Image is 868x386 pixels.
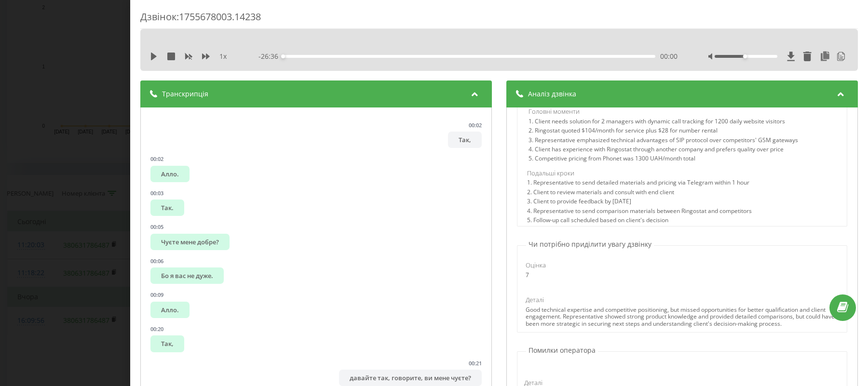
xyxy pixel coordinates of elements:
div: 00:05 [150,223,163,230]
span: Головні моменти [529,107,580,116]
div: Accessibility label [281,54,285,58]
div: 4. Client has experience with Ringostat through another company and prefers quality over price [529,146,839,155]
p: Помилки оператора [526,346,598,355]
div: Алло. [150,302,190,318]
div: 7 [526,272,621,279]
div: Дзвінок : 1755678003.14238 [140,10,858,29]
div: Так, [150,335,184,352]
div: 00:20 [150,325,163,333]
div: Бо я вас не дуже. [150,267,224,284]
div: 4. Representative to send comparison materials between Ringostat and competitors [527,208,838,217]
div: 2. Ringostat quoted $104/month for service plus $28 for number rental [529,127,839,136]
p: Чи потрібно приділити увагу дзвінку [526,240,654,249]
div: 1. Client needs solution for 2 managers with dynamic call tracking for 1200 daily website visitors [529,118,839,127]
div: Чуєте мене добре? [150,234,230,250]
div: 3. Client to provide feedback by [DATE] [527,198,838,207]
div: Accessibility label [743,54,747,58]
span: Оцінка [526,261,546,269]
div: 3. Representative emphasized technical advantages of SIP protocol over competitors' GSM gateways [529,137,839,146]
div: 00:02 [469,121,482,129]
div: Так, [448,132,482,148]
span: - 26:36 [258,52,283,61]
div: 00:02 [150,155,163,162]
span: Подальші кроки [527,170,574,177]
span: 00:00 [660,52,678,61]
div: 2. Client to review materials and consult with end client [527,189,838,198]
div: 00:06 [150,257,163,265]
div: Good technical expertise and competitive positioning, but missed opportunities for better qualifi... [526,306,839,327]
div: Алло. [150,166,190,182]
div: 00:21 [469,359,482,367]
div: 5. Competitive pricing from Phonet was 1300 UAH/month total [529,155,839,164]
span: Аналіз дзвінка [528,89,576,99]
div: 00:09 [150,291,163,298]
div: 00:03 [150,189,163,197]
div: 5. Follow-up call scheduled based on client's decision [527,217,838,226]
div: Так. [150,200,184,216]
span: Деталі [526,295,544,304]
div: 1. Representative to send detailed materials and pricing via Telegram within 1 hour [527,179,838,188]
div: давайте так, говорите, ви мене чуєте? [339,370,482,386]
span: 1 x [219,52,227,61]
span: Транскрипція [162,89,208,99]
